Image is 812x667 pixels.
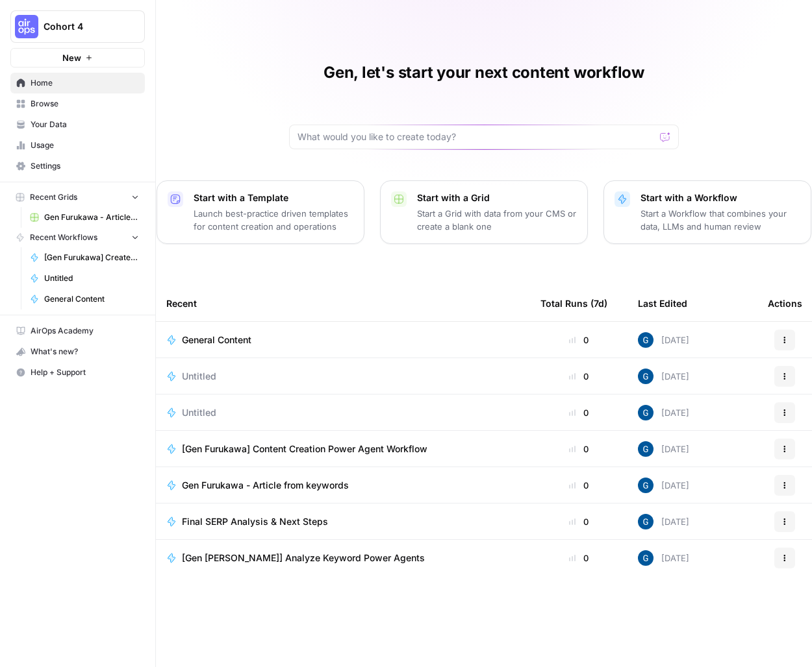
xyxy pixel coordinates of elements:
img: qd2a6s3w5hfdcqb82ik0wk3no9aw [638,332,653,348]
span: Home [31,77,139,89]
a: Final SERP Analysis & Next Steps [166,515,520,528]
div: [DATE] [638,514,689,529]
div: [DATE] [638,478,689,493]
p: Start with a Grid [417,191,577,204]
button: Workspace: Cohort 4 [10,10,145,43]
a: Browse [10,93,145,114]
button: Start with a GridStart a Grid with data from your CMS or create a blank one [380,180,588,244]
button: Recent Workflows [10,228,145,247]
div: Actions [768,285,802,321]
a: Settings [10,156,145,176]
img: Cohort 4 Logo [15,15,38,38]
span: Cohort 4 [44,20,122,33]
a: Gen Furukawa - Article from keywords Grid [24,207,145,228]
span: [Gen Furukawa] Content Creation Power Agent Workflow [182,443,427,455]
button: New [10,48,145,67]
span: Untitled [182,370,216,383]
span: Recent Grids [30,191,77,203]
span: [Gen [PERSON_NAME]] Analyze Keyword Power Agents [182,552,425,564]
img: qd2a6s3w5hfdcqb82ik0wk3no9aw [638,550,653,566]
button: Help + Support [10,362,145,383]
span: Gen Furukawa - Article from keywords [182,479,349,492]
span: Final SERP Analysis & Next Steps [182,515,328,528]
div: [DATE] [638,369,689,384]
img: qd2a6s3w5hfdcqb82ik0wk3no9aw [638,441,653,457]
div: [DATE] [638,405,689,420]
div: What's new? [11,342,144,361]
div: 0 [540,333,617,346]
img: qd2a6s3w5hfdcqb82ik0wk3no9aw [638,369,653,384]
a: Home [10,73,145,93]
a: Gen Furukawa - Article from keywords [166,479,520,492]
button: Start with a TemplateLaunch best-practice driven templates for content creation and operations [157,180,364,244]
p: Start with a Workflow [641,191,800,204]
a: [Gen [PERSON_NAME]] Analyze Keyword Power Agents [166,552,520,564]
a: [Gen Furukawa] Content Creation Power Agent Workflow [166,443,520,455]
div: [DATE] [638,550,689,566]
a: Your Data [10,114,145,135]
span: General Content [44,293,139,305]
div: Recent [166,285,520,321]
span: [Gen Furukawa] Create LLM Outline [44,252,139,263]
p: Start with a Template [194,191,353,204]
span: Usage [31,139,139,151]
img: qd2a6s3w5hfdcqb82ik0wk3no9aw [638,514,653,529]
span: Your Data [31,119,139,130]
img: qd2a6s3w5hfdcqb82ik0wk3no9aw [638,478,653,493]
a: [Gen Furukawa] Create LLM Outline [24,247,145,268]
span: Untitled [44,273,139,284]
p: Start a Grid with data from your CMS or create a blank one [417,207,577,233]
a: AirOps Academy [10,321,145,341]
p: Start a Workflow that combines your data, LLMs and human review [641,207,800,233]
span: Untitled [182,406,216,419]
input: What would you like to create today? [298,130,655,143]
h1: Gen, let's start your next content workflow [324,62,644,83]
a: General Content [166,333,520,346]
span: General Content [182,333,251,346]
span: Browse [31,98,139,110]
button: Recent Grids [10,188,145,207]
div: 0 [540,479,617,492]
div: Total Runs (7d) [540,285,607,321]
a: Usage [10,135,145,156]
div: [DATE] [638,441,689,457]
a: Untitled [166,370,520,383]
img: qd2a6s3w5hfdcqb82ik0wk3no9aw [638,405,653,420]
span: Help + Support [31,367,139,378]
div: 0 [540,443,617,455]
div: 0 [540,515,617,528]
div: [DATE] [638,332,689,348]
a: Untitled [24,268,145,289]
span: AirOps Academy [31,325,139,337]
a: General Content [24,289,145,309]
button: Start with a WorkflowStart a Workflow that combines your data, LLMs and human review [603,180,811,244]
span: Recent Workflows [30,232,97,243]
p: Launch best-practice driven templates for content creation and operations [194,207,353,233]
span: Gen Furukawa - Article from keywords Grid [44,212,139,223]
button: What's new? [10,341,145,362]
div: 0 [540,406,617,419]
div: Last Edited [638,285,687,321]
span: New [62,51,81,64]
a: Untitled [166,406,520,419]
span: Settings [31,160,139,172]
div: 0 [540,370,617,383]
div: 0 [540,552,617,564]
